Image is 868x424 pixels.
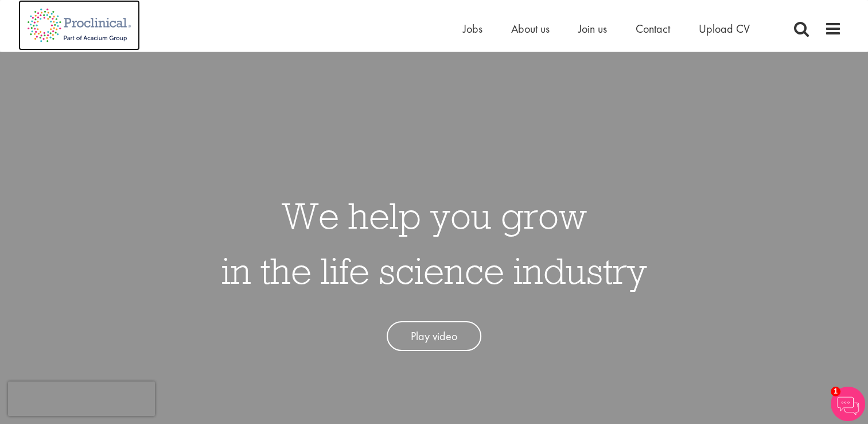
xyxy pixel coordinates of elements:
a: About us [511,21,550,36]
span: 1 [831,387,840,396]
a: Contact [636,21,670,36]
a: Jobs [463,21,482,36]
a: Play video [387,321,481,352]
a: Upload CV [699,21,750,36]
h1: We help you grow in the life science industry [221,188,647,298]
img: Chatbot [831,387,865,421]
a: Join us [578,21,607,36]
